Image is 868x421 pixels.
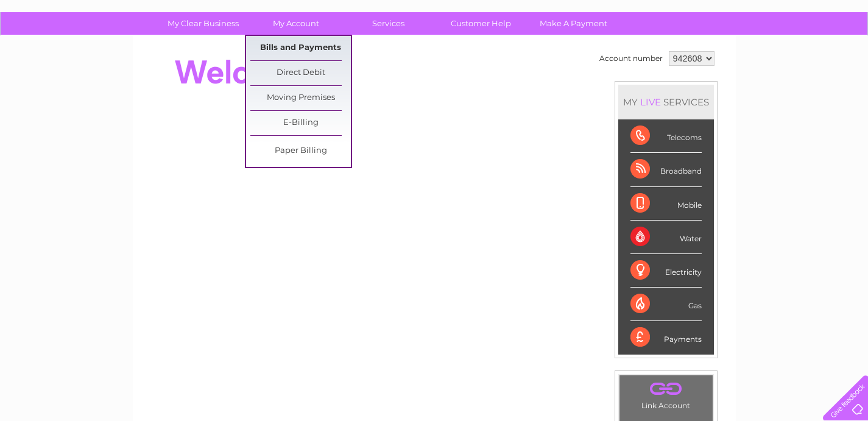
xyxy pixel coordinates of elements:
[630,321,702,354] div: Payments
[523,12,624,35] a: Make A Payment
[431,12,531,35] a: Customer Help
[630,187,702,221] div: Mobile
[623,378,710,400] a: .
[630,254,702,288] div: Electricity
[684,52,711,61] a: Energy
[630,153,702,186] div: Broadband
[250,86,351,110] a: Moving Premises
[828,52,857,61] a: Log out
[250,61,351,85] a: Direct Debit
[250,139,351,163] a: Paper Billing
[638,96,663,108] div: LIVE
[630,221,702,254] div: Water
[630,119,702,153] div: Telecoms
[250,111,351,135] a: E-Billing
[245,12,346,35] a: My Account
[618,85,714,119] div: MY SERVICES
[250,36,351,60] a: Bills and Payments
[147,7,722,59] div: Clear Business is a trading name of Verastar Limited (registered in [GEOGRAPHIC_DATA] No. 3667643...
[787,52,817,61] a: Contact
[638,6,722,21] a: 0333 014 3131
[596,48,666,69] td: Account number
[630,288,702,321] div: Gas
[718,52,755,61] a: Telecoms
[762,52,780,61] a: Blog
[619,375,713,413] td: Link Account
[153,12,253,35] a: My Clear Business
[30,32,93,69] img: logo.png
[654,52,677,61] a: Water
[338,12,439,35] a: Services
